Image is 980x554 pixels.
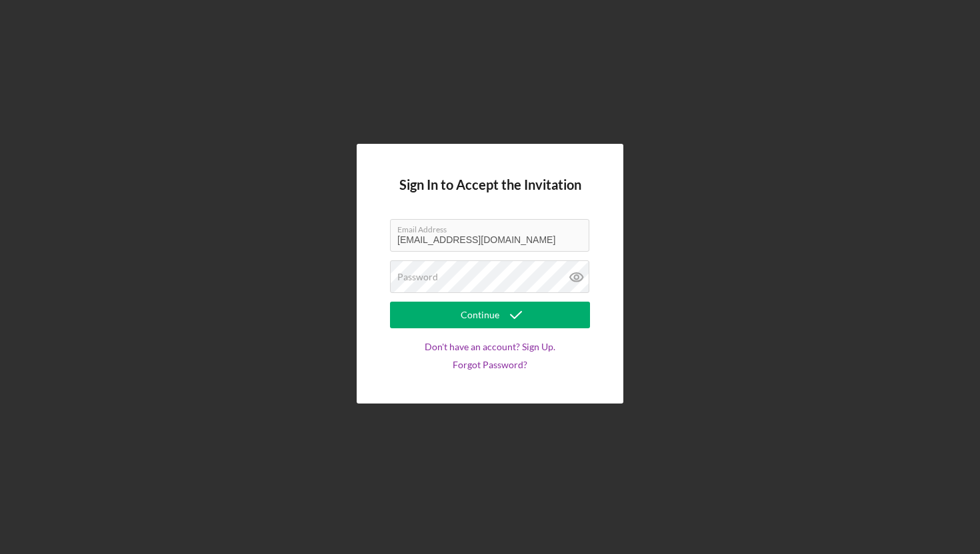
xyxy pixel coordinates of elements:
button: Continue [390,302,590,328]
h4: Sign In to Accept the Invitation [399,177,581,192]
div: Continue [461,302,499,328]
label: Password [397,272,438,282]
label: Email Address [397,220,589,234]
a: Don't have an account? Sign Up. [425,342,555,352]
a: Forgot Password? [453,360,527,370]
